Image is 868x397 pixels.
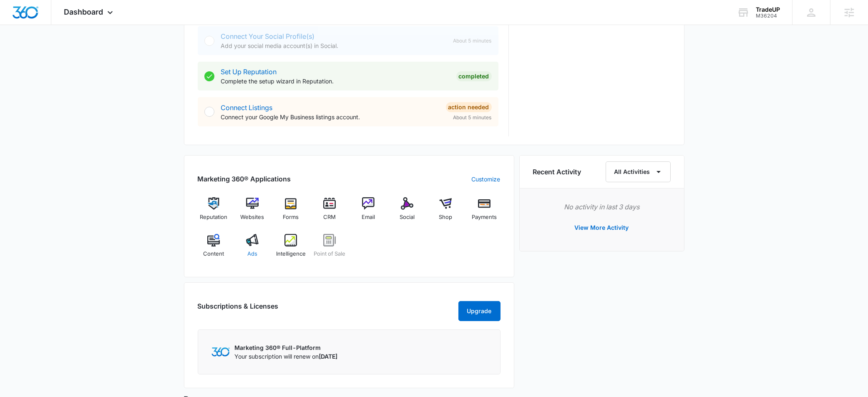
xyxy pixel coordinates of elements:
[314,197,346,227] a: CRM
[453,114,492,121] span: About 5 minutes
[323,213,336,221] span: CRM
[198,197,230,227] a: Reputation
[211,347,230,356] img: Marketing 360 Logo
[606,161,671,182] button: All Activities
[756,13,780,19] div: account id
[235,352,338,361] p: Your subscription will renew on
[64,8,103,16] span: Dashboard
[472,175,501,183] a: Customize
[319,353,338,360] span: [DATE]
[468,197,501,227] a: Payments
[430,197,462,227] a: Shop
[566,218,637,238] button: View More Activity
[756,6,780,13] div: account name
[276,250,306,258] span: Intelligence
[221,77,450,85] p: Complete the setup wizard in Reputation.
[314,234,346,264] a: Point of Sale
[458,301,501,321] button: Upgrade
[236,234,268,264] a: Ads
[198,174,291,184] h2: Marketing 360® Applications
[352,197,385,227] a: Email
[453,37,492,45] span: About 5 minutes
[198,301,279,318] h2: Subscriptions & Licenses
[221,41,447,50] p: Add your social media account(s) in Social.
[247,250,257,258] span: Ads
[456,71,492,81] div: Completed
[203,250,224,258] span: Content
[275,234,307,264] a: Intelligence
[200,213,227,221] span: Reputation
[221,113,439,121] p: Connect your Google My Business listings account.
[235,343,338,352] p: Marketing 360® Full-Platform
[533,202,671,212] p: No activity in last 3 days
[283,213,299,221] span: Forms
[198,234,230,264] a: Content
[314,250,345,258] span: Point of Sale
[472,213,497,221] span: Payments
[533,167,581,177] h6: Recent Activity
[362,213,375,221] span: Email
[439,213,452,221] span: Shop
[221,68,277,76] a: Set Up Reputation
[240,213,264,221] span: Websites
[275,197,307,227] a: Forms
[400,213,415,221] span: Social
[221,103,273,112] a: Connect Listings
[391,197,423,227] a: Social
[236,197,268,227] a: Websites
[446,102,492,112] div: Action Needed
